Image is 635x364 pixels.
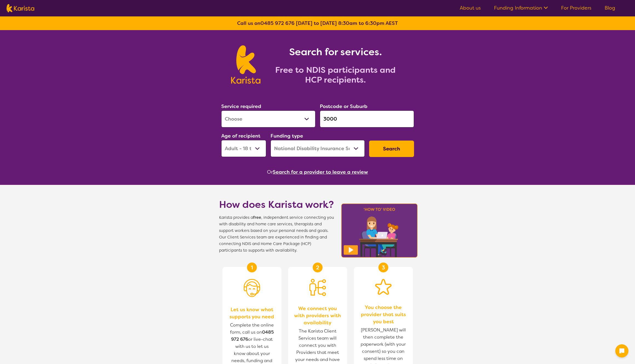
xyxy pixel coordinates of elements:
h1: How does Karista work? [219,198,334,211]
img: Karista video [340,202,419,259]
a: About us [460,5,481,11]
img: Karista logo [231,45,260,84]
span: You choose the provider that suits you best [359,304,407,325]
div: 2 [313,263,323,272]
button: Search [369,141,414,157]
h1: Search for services. [267,45,404,59]
b: Call us on [DATE] to [DATE] 8:30am to 6:30pm AEST [237,20,398,27]
label: Service required [221,103,261,110]
button: Search for a provider to leave a review [273,168,368,176]
span: We connect you with providers with availability [294,305,342,326]
img: Person being matched to services icon [309,279,326,296]
img: Person with headset icon [244,279,260,297]
span: Or [267,168,273,176]
div: 3 [378,263,388,272]
h2: Free to NDIS participants and HCP recipients. [267,65,404,85]
label: Age of recipient [221,133,260,139]
div: 1 [247,263,257,272]
span: Let us know what supports you need [228,306,276,320]
label: Postcode or Suburb [320,103,367,110]
a: 0485 972 676 [260,20,295,27]
b: free [253,215,261,220]
a: Funding Information [494,5,548,11]
a: Blog [605,5,615,11]
span: Karista provides a , independent service connecting you with disability and home care services, t... [219,214,334,254]
input: Type [320,110,414,127]
a: For Providers [561,5,591,11]
label: Funding type [271,133,303,139]
img: Karista logo [7,4,34,12]
img: Star icon [375,279,392,295]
